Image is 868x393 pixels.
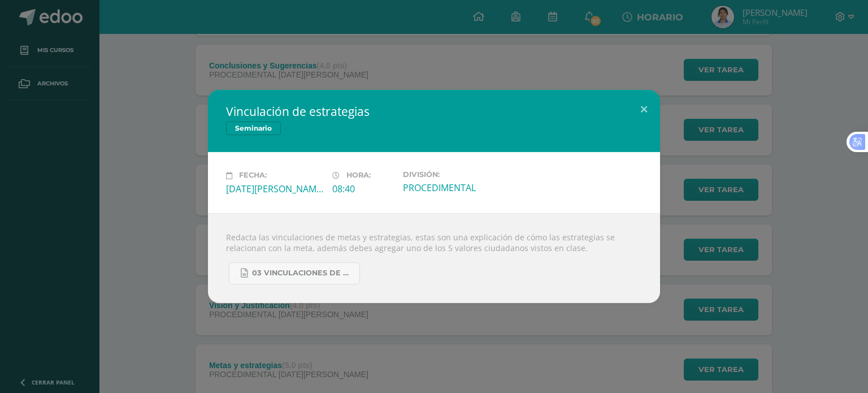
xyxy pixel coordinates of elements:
div: PROCEDIMENTAL [403,182,500,194]
span: 03 Vinculaciones de metas y estrategias.docx [252,269,354,278]
a: 03 Vinculaciones de metas y estrategias.docx [229,262,360,284]
h2: Vinculación de estrategias [226,103,642,119]
span: Seminario [226,122,281,135]
button: Close (Esc) [628,90,660,128]
div: Redacta las vinculaciones de metas y estrategias, estas son una explicación de cómo las estrategi... [208,213,660,303]
div: [DATE][PERSON_NAME] [226,183,323,195]
span: Fecha: [239,171,267,180]
span: Hora: [346,171,371,180]
div: 08:40 [332,183,394,195]
label: División: [403,170,500,179]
